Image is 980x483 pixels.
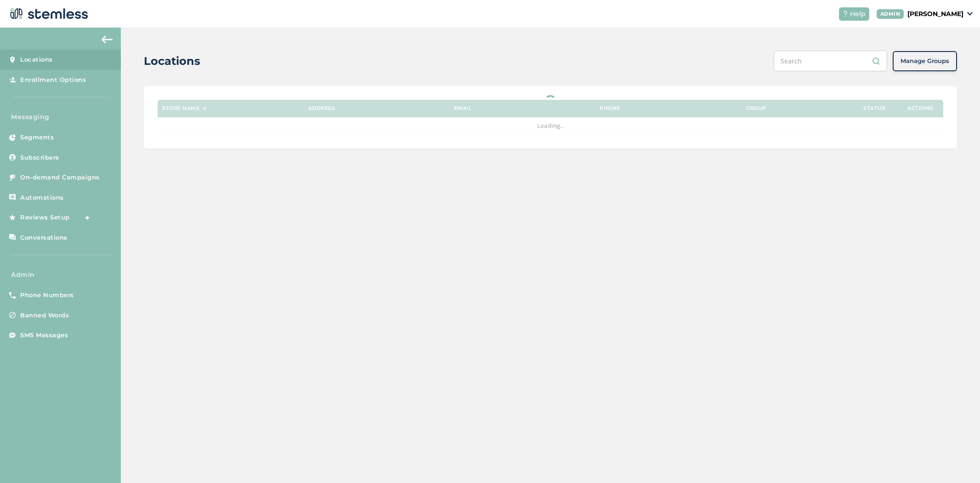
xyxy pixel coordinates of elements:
span: Reviews Setup [20,213,70,222]
div: ADMIN [877,9,904,19]
span: Locations [20,55,53,64]
button: Manage Groups [893,51,957,71]
img: icon-arrow-back-accent-c549486e.svg [102,36,113,43]
input: Search [774,51,887,71]
span: Segments [20,133,54,142]
span: Manage Groups [901,57,949,66]
img: logo-dark-0685b13c.svg [7,5,88,23]
img: icon-help-white-03924b79.svg [843,11,848,17]
span: Phone Numbers [20,291,74,300]
span: On-demand Campaigns [20,173,100,182]
img: icon_down-arrow-small-66adaf34.svg [967,12,973,16]
span: Conversations [20,233,68,242]
span: Banned Words [20,311,69,320]
span: Help [850,9,866,19]
span: SMS Messages [20,331,68,340]
span: Enrollment Options [20,75,86,85]
h2: Locations [144,53,200,69]
img: glitter-stars-b7820f95.gif [77,208,95,227]
span: Automations [20,193,64,202]
p: [PERSON_NAME] [907,9,963,19]
iframe: Chat Widget [934,439,980,483]
span: Subscribers [20,153,59,162]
